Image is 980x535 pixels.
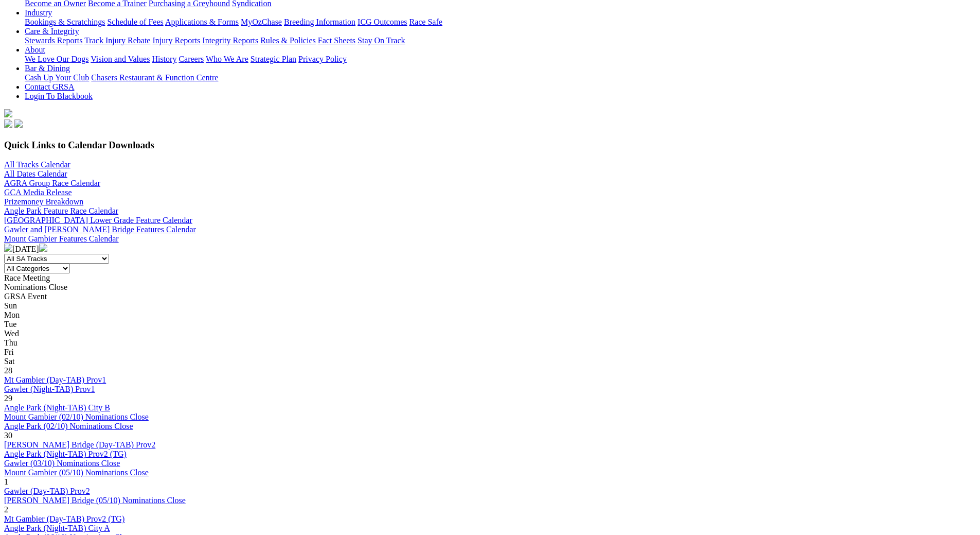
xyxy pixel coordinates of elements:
[4,160,70,169] a: All Tracks Calendar
[4,320,976,329] div: Tue
[25,8,52,17] a: Industry
[4,412,149,421] a: Mount Gambier (02/10) Nominations Close
[4,450,127,458] a: Angle Park (Night-TAB) Prov2 (TG)
[4,357,976,366] div: Sat
[4,440,155,449] a: [PERSON_NAME] Bridge (Day-TAB) Prov2
[4,422,133,430] a: Angle Park (02/10) Nominations Close
[84,36,150,45] a: Track Injury Rebate
[298,55,347,63] a: Privacy Policy
[25,55,976,64] div: About
[4,310,976,320] div: Mon
[358,36,405,45] a: Stay On Track
[358,18,407,26] a: ICG Outcomes
[25,18,976,27] div: Industry
[4,366,12,375] span: 28
[25,55,88,63] a: We Love Our Dogs
[4,140,976,151] h3: Quick Links to Calendar Downloads
[4,514,124,523] a: Mt Gambier (Day-TAB) Prov2 (TG)
[241,18,282,26] a: MyOzChase
[202,36,258,45] a: Integrity Reports
[4,505,8,514] span: 2
[206,55,248,63] a: Who We Are
[91,73,218,82] a: Chasers Restaurant & Function Centre
[4,394,12,403] span: 29
[4,188,72,197] a: GCA Media Release
[4,431,12,440] span: 30
[251,55,296,63] a: Strategic Plan
[25,92,93,100] a: Login To Blackbook
[4,385,95,393] a: Gawler (Night-TAB) Prov1
[25,36,976,45] div: Care & Integrity
[4,179,100,187] a: AGRA Group Race Calendar
[4,468,149,477] a: Mount Gambier (05/10) Nominations Close
[4,197,83,206] a: Prizemoney Breakdown
[4,348,976,357] div: Fri
[4,301,976,310] div: Sun
[4,206,118,215] a: Angle Park Feature Race Calendar
[25,36,82,45] a: Stewards Reports
[4,403,110,412] a: Angle Park (Night-TAB) City B
[25,27,79,36] a: Care & Integrity
[4,216,192,225] a: [GEOGRAPHIC_DATA] Lower Grade Feature Calendar
[4,496,186,505] a: [PERSON_NAME] Bridge (05/10) Nominations Close
[260,36,316,45] a: Rules & Policies
[4,375,106,384] a: Mt Gambier (Day-TAB) Prov1
[4,273,976,283] div: Race Meeting
[25,73,89,82] a: Cash Up Your Club
[179,55,204,63] a: Careers
[4,459,120,468] a: Gawler (03/10) Nominations Close
[152,55,176,63] a: History
[4,524,110,532] a: Angle Park (Night-TAB) City A
[91,55,150,63] a: Vision and Values
[4,119,12,128] img: facebook.svg
[4,283,976,292] div: Nominations Close
[25,82,74,91] a: Contact GRSA
[39,244,47,252] img: chevron-right-pager-white.svg
[4,487,90,495] a: Gawler (Day-TAB) Prov2
[284,18,355,26] a: Breeding Information
[4,329,976,338] div: Wed
[4,292,976,301] div: GRSA Event
[4,477,8,486] span: 1
[107,18,163,26] a: Schedule of Fees
[4,225,196,234] a: Gawler and [PERSON_NAME] Bridge Features Calendar
[4,244,12,252] img: chevron-left-pager-white.svg
[152,36,200,45] a: Injury Reports
[4,244,976,254] div: [DATE]
[4,109,12,117] img: logo-grsa-white.png
[25,18,105,26] a: Bookings & Scratchings
[25,73,976,82] div: Bar & Dining
[409,18,442,26] a: Race Safe
[4,169,67,178] a: All Dates Calendar
[4,234,119,243] a: Mount Gambier Features Calendar
[318,36,355,45] a: Fact Sheets
[25,45,45,54] a: About
[4,338,976,348] div: Thu
[165,18,239,26] a: Applications & Forms
[14,119,23,128] img: twitter.svg
[25,64,70,73] a: Bar & Dining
